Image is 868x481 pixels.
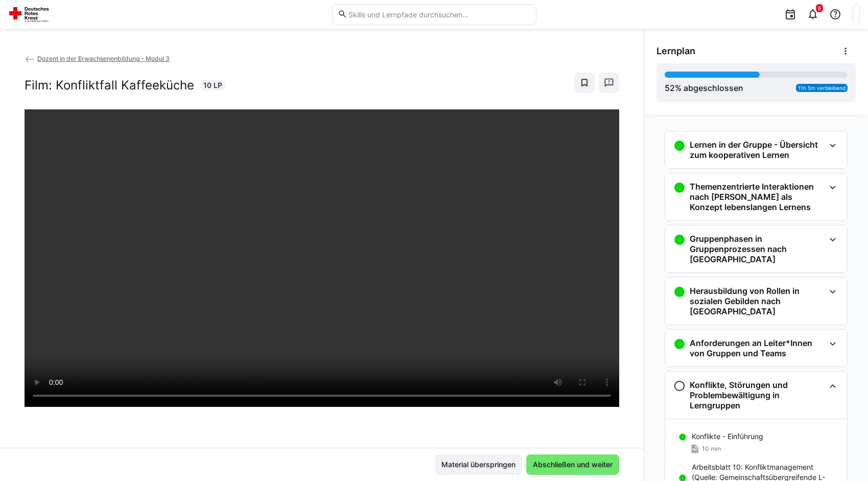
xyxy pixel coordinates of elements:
[690,234,825,264] h3: Gruppenphasen in Gruppenprozessen nach [GEOGRAPHIC_DATA]
[665,82,743,94] div: % abgeschlossen
[25,78,194,93] h2: Film: Konfliktfall Kaffeeküche
[818,5,821,11] span: 6
[435,454,522,475] button: Material überspringen
[440,460,517,470] span: Material überspringen
[656,45,695,57] span: Lernplan
[37,55,170,62] span: Dozent in der Erwachsenenbildung - Modul 3
[690,140,825,160] h3: Lernen in der Gruppe - Übersicht zum kooperativen Lernen
[526,454,619,475] button: Abschließen und weiter
[690,380,825,410] h3: Konflikte, Störungen und Problembewältigung in Lerngruppen
[702,445,721,453] span: 10 min
[692,431,763,442] p: Konflikte - Einführung
[665,83,675,93] span: 52
[531,460,614,470] span: Abschließen und weiter
[690,338,825,358] h3: Anforderungen an Leiter*Innen von Gruppen und Teams
[347,10,530,19] input: Skills und Lernpfade durchsuchen…
[798,85,846,91] span: 11h 5m verbleibend
[203,80,222,90] span: 10 LP
[690,181,825,212] h3: Themenzentrierte Interaktionen nach [PERSON_NAME] als Konzept lebenslangen Lernens
[25,55,170,62] a: Dozent in der Erwachsenenbildung - Modul 3
[690,286,825,316] h3: Herausbildung von Rollen in sozialen Gebilden nach [GEOGRAPHIC_DATA]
